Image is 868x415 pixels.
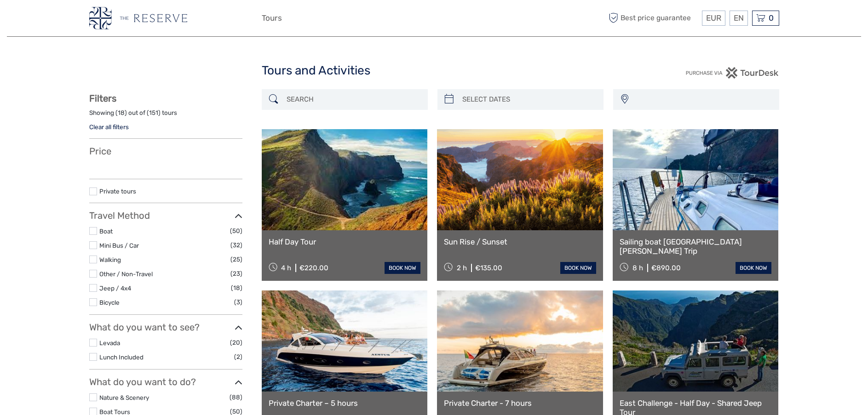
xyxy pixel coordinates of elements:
[89,93,116,104] strong: Filters
[99,339,120,347] a: Levada
[299,264,328,272] div: €220.00
[685,67,779,79] img: PurchaseViaTourDesk.png
[651,264,681,272] div: €890.00
[230,268,242,279] span: (23)
[99,394,149,401] a: Nature & Scenery
[444,398,596,408] a: Private Charter - 7 hours
[560,262,596,274] a: book now
[99,256,121,263] a: Walking
[385,262,420,274] a: book now
[607,11,700,26] span: Best price guarantee
[231,283,242,293] span: (18)
[459,91,599,108] input: SELECT DATES
[99,353,144,361] a: Lunch Included
[475,264,502,272] div: €135.00
[230,240,242,250] span: (32)
[632,264,643,272] span: 8 h
[457,264,467,272] span: 2 h
[262,63,607,78] h1: Tours and Activities
[149,108,158,117] label: 151
[269,237,421,246] a: Half Day Tour
[99,270,153,278] a: Other / Non-Travel
[89,322,242,333] h3: What do you want to see?
[99,284,131,292] a: Jeep / 4x4
[89,7,187,29] img: 3278-36be6d4b-08c9-4979-a83f-cba5f6b699ea_logo_small.png
[767,13,775,23] span: 0
[89,210,242,221] h3: Travel Method
[99,227,113,235] a: Boat
[89,123,129,131] a: Clear all filters
[230,254,242,265] span: (25)
[99,188,136,195] a: Private tours
[230,392,242,403] span: (88)
[620,237,772,256] a: Sailing boat [GEOGRAPHIC_DATA][PERSON_NAME] Trip
[230,337,242,348] span: (20)
[736,262,771,274] a: book now
[269,398,421,408] a: Private Charter – 5 hours
[234,297,242,307] span: (3)
[730,11,748,26] div: EN
[234,352,242,362] span: (2)
[283,91,423,108] input: SEARCH
[230,226,242,236] span: (50)
[99,299,120,306] a: Bicycle
[281,264,291,272] span: 4 h
[706,13,721,23] span: EUR
[89,146,242,157] h3: Price
[99,242,139,249] a: Mini Bus / Car
[89,108,242,123] div: Showing ( ) out of ( ) tours
[89,376,242,387] h3: What do you want to do?
[444,237,596,246] a: Sun Rise / Sunset
[118,108,125,117] label: 18
[262,11,282,25] a: Tours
